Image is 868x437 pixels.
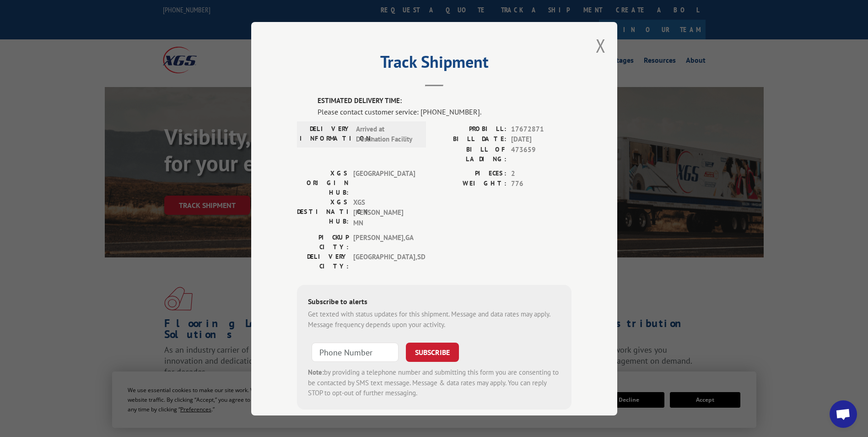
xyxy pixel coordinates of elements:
span: XGS [PERSON_NAME] MN [353,197,415,228]
span: [GEOGRAPHIC_DATA] [353,168,415,197]
span: 17672871 [511,124,571,134]
strong: Note: [308,368,324,377]
span: 776 [511,179,571,189]
span: [DATE] [511,134,571,145]
span: [PERSON_NAME] , GA [353,233,415,252]
div: Please contact customer service: [PHONE_NUMBER]. [318,106,571,117]
label: PICKUP CITY: [297,233,349,252]
label: PIECES: [434,168,507,179]
label: DELIVERY INFORMATION: [300,124,351,144]
label: XGS ORIGIN HUB: [297,168,349,197]
span: 2 [511,168,571,179]
div: Open chat [830,400,857,428]
label: PROBILL: [434,124,507,134]
span: [GEOGRAPHIC_DATA] , SD [353,252,415,271]
label: BILL DATE: [434,134,507,145]
label: XGS DESTINATION HUB: [297,197,349,228]
span: 473659 [511,144,571,164]
label: BILL OF LADING: [434,144,507,164]
div: Get texted with status updates for this shipment. Message and data rates may apply. Message frequ... [308,309,561,330]
button: SUBSCRIBE [406,343,459,362]
div: by providing a telephone number and submitting this form you are consenting to be contacted by SM... [308,367,561,399]
label: ESTIMATED DELIVERY TIME: [318,96,571,106]
input: Phone Number [312,343,399,362]
span: Arrived at Destination Facility [356,124,418,144]
label: WEIGHT: [434,179,507,189]
h2: Track Shipment [297,55,571,73]
label: DELIVERY CITY: [297,252,349,271]
div: Subscribe to alerts [308,296,561,309]
button: Close modal [596,33,606,58]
